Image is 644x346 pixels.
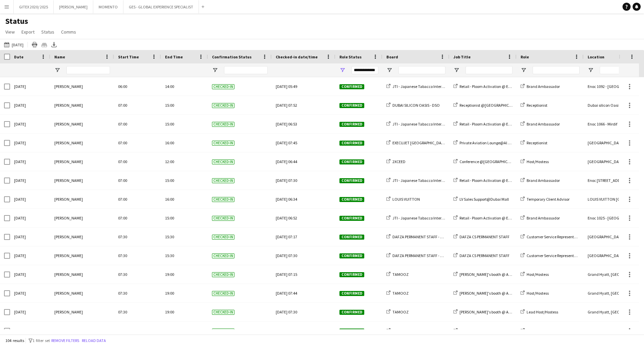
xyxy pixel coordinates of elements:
[61,29,76,35] span: Comms
[521,234,583,239] a: Customer Service Representative
[276,322,331,340] div: [DATE] 07:30
[54,67,60,73] button: Open Filter Menu
[276,115,331,133] div: [DATE] 06:53
[386,291,409,296] a: TAMOOZ
[460,103,522,108] span: Receptionist @[GEOGRAPHIC_DATA]
[114,209,161,227] div: 07:00
[453,103,522,108] a: Receptionist @[GEOGRAPHIC_DATA]
[460,178,523,183] span: Retail - Ploom Activation @ Enoc 1033
[10,322,50,340] div: [DATE]
[80,337,107,344] button: Reload data
[114,115,161,133] div: 07:00
[521,67,527,73] button: Open Filter Menu
[54,309,83,314] span: [PERSON_NAME]
[161,265,208,284] div: 19:00
[54,121,83,127] span: [PERSON_NAME]
[123,0,199,13] button: GES - GLOBAL EXPERIENCE SPECIALIST
[114,77,161,96] div: 06:00
[54,103,83,108] span: [PERSON_NAME]
[10,190,50,208] div: [DATE]
[521,272,549,277] a: Host/Hostess
[224,66,268,74] input: Confirmation Status Filter Input
[19,28,37,36] a: Export
[392,103,440,108] span: DUBAI SILICON OASIS - DSO
[212,141,234,146] span: Checked-in
[386,159,406,164] a: 2XCEED
[392,291,409,296] span: TAMOOZ
[276,303,331,321] div: [DATE] 07:30
[386,234,458,239] a: DAFZA PERMANENT STAFF - 2019/2025
[339,197,364,202] span: Confirmed
[114,246,161,265] div: 07:30
[54,54,65,59] span: Name
[521,121,560,127] a: Brand Ambassador
[212,67,218,73] button: Open Filter Menu
[460,309,526,314] span: [PERSON_NAME]'s booth @ AMWC 2025
[392,328,409,333] span: TAMOOZ
[10,209,50,227] div: [DATE]
[114,265,161,284] div: 07:30
[386,140,447,145] a: EXECUJET [GEOGRAPHIC_DATA]
[276,228,331,246] div: [DATE] 07:17
[339,84,364,89] span: Confirmed
[339,103,364,108] span: Confirmed
[212,329,234,334] span: Checked-in
[339,310,364,315] span: Confirmed
[54,159,83,164] span: [PERSON_NAME]
[527,159,549,164] span: Host/Hostess
[114,284,161,302] div: 07:30
[161,96,208,114] div: 15:00
[161,322,208,340] div: 19:00
[276,152,331,171] div: [DATE] 06:44
[54,253,83,258] span: [PERSON_NAME]
[54,291,83,296] span: [PERSON_NAME]
[521,253,583,258] a: Customer Service Representative
[114,134,161,152] div: 07:00
[339,141,364,146] span: Confirmed
[460,84,523,89] span: Retail - Ploom Activation @ Enoc 1092
[161,152,208,171] div: 12:00
[588,54,604,59] span: Location
[54,328,83,333] span: [PERSON_NAME]
[460,215,523,220] span: Retail - Ploom Activation @ Enoc 1025
[54,84,83,89] span: [PERSON_NAME]
[276,134,331,152] div: [DATE] 07:45
[521,84,560,89] a: Brand Ambassador
[212,178,234,183] span: Checked-in
[212,122,234,127] span: Checked-in
[212,103,234,108] span: Checked-in
[460,140,545,145] span: Private Aviation Lounge@Al [GEOGRAPHIC_DATA]
[339,272,364,277] span: Confirmed
[10,171,50,190] div: [DATE]
[165,54,183,59] span: End Time
[453,140,545,145] a: Private Aviation Lounge@Al [GEOGRAPHIC_DATA]
[460,234,509,239] span: DAFZA CS PERMANENT STAFF
[588,67,594,73] button: Open Filter Menu
[453,159,520,164] a: Conference @[GEOGRAPHIC_DATA]
[527,103,547,108] span: Receptionist
[527,253,583,258] span: Customer Service Representative
[460,272,526,277] span: [PERSON_NAME]'s booth @ AMWC 2025
[453,215,523,220] a: Retail - Ploom Activation @ Enoc 1025
[453,197,509,202] a: LV Sales Support@Dubai Mall
[39,28,57,36] a: Status
[398,66,445,74] input: Board Filter Input
[114,152,161,171] div: 07:00
[460,291,526,296] span: [PERSON_NAME]'s booth @ AMWC 2025
[453,84,523,89] a: Retail - Ploom Activation @ Enoc 1092
[118,54,139,59] span: Start Time
[527,197,570,202] span: Temporary Client Advisor
[453,253,509,258] a: DAFZA CS PERMANENT STAFF
[161,171,208,190] div: 15:00
[339,291,364,296] span: Confirmed
[276,77,331,96] div: [DATE] 05:49
[276,190,331,208] div: [DATE] 06:34
[453,54,471,59] span: Job Title
[392,253,458,258] span: DAFZA PERMANENT STAFF - 2019/2025
[392,178,456,183] span: JTI - Japanese Tabacco International
[339,235,364,240] span: Confirmed
[212,253,234,258] span: Checked-in
[58,28,79,36] a: Comms
[392,197,420,202] span: LOUIS VUITTON
[392,140,447,145] span: EXECUJET [GEOGRAPHIC_DATA]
